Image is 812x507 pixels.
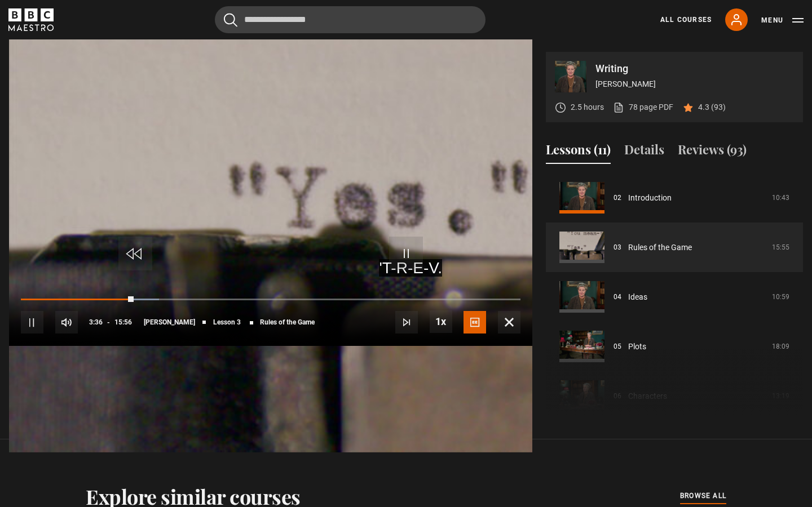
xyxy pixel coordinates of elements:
[144,319,195,326] span: [PERSON_NAME]
[114,312,132,332] span: 15:56
[9,52,532,346] video-js: Video Player
[21,299,520,301] div: Progress Bar
[224,13,237,27] button: Submit the search query
[260,319,315,326] span: Rules of the Game
[624,140,664,164] button: Details
[628,341,646,353] a: Plots
[571,101,604,113] p: 2.5 hours
[215,6,486,33] input: Search
[8,8,54,31] svg: BBC Maestro
[595,64,794,74] p: Writing
[628,242,692,253] a: Rules of the Game
[107,318,110,326] span: -
[213,319,241,326] span: Lesson 3
[464,311,486,333] button: Captions
[546,140,611,164] button: Lessons (11)
[698,101,726,113] p: 4.3 (93)
[395,311,418,333] button: Next Lesson
[498,311,520,333] button: Fullscreen
[761,15,804,26] button: Toggle navigation
[628,192,672,204] a: Introduction
[680,490,726,502] a: browse all
[660,15,712,25] a: All Courses
[430,310,452,333] button: Playback Rate
[680,490,726,501] span: browse all
[89,312,103,332] span: 3:36
[55,311,78,333] button: Mute
[628,291,647,303] a: Ideas
[595,78,794,90] p: [PERSON_NAME]
[613,101,673,113] a: 78 page PDF
[21,311,43,333] button: Pause
[678,140,747,164] button: Reviews (93)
